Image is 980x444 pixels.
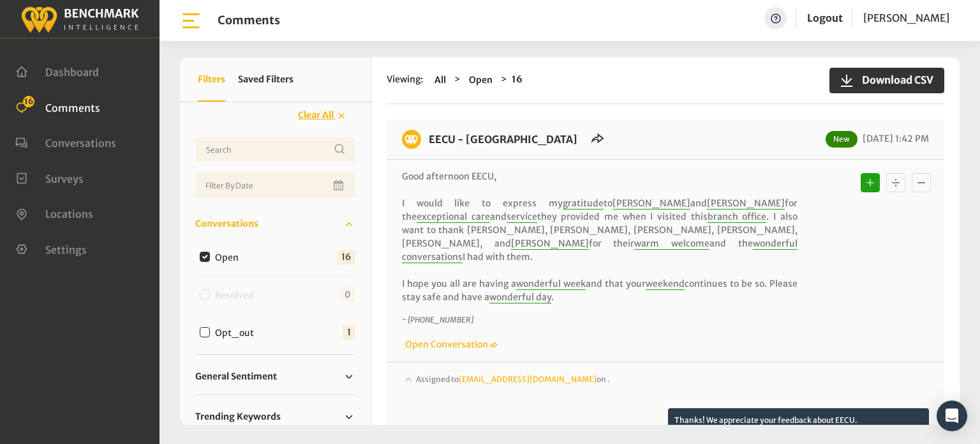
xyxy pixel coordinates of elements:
[708,211,767,223] span: branch office
[331,172,348,198] button: Open Calendar
[340,287,355,302] span: 0
[238,57,293,102] button: Saved Filters
[416,374,610,384] span: Assigned to on .
[15,135,116,148] a: Conversations
[402,315,473,325] i: ~ [PHONE_NUMBER]
[402,170,798,304] p: Good afternoon EECU, I would like to express my to and for the and they provided me when I visite...
[195,410,281,424] span: Trending Keywords
[516,278,586,290] span: wonderful week
[20,3,139,34] img: benchmark
[646,278,685,290] span: weekend
[198,57,225,102] button: Filters
[45,172,84,185] span: Surveys
[200,252,210,262] input: Open
[15,171,84,184] a: Surveys
[863,7,949,29] a: [PERSON_NAME]
[668,408,929,444] p: Thanks! We appreciate your feedback about EECU. If at any time you wish to end this conversation,...
[402,238,798,263] span: wonderful conversations
[857,170,934,195] div: Basic example
[431,73,450,88] button: All
[45,243,87,256] span: Settings
[211,251,249,264] label: Open
[195,172,355,198] input: Date range input field
[489,291,551,303] span: wonderful day
[45,101,100,114] span: Comments
[23,96,34,107] span: 16
[15,206,93,219] a: Locations
[15,65,99,77] a: Dashboard
[195,215,355,234] a: Conversations
[195,217,258,231] span: Conversations
[429,133,577,146] a: EECU - [GEOGRAPHIC_DATA]
[387,73,423,88] span: Viewing:
[195,408,355,427] a: Trending Keywords
[337,250,355,264] span: 16
[826,131,857,148] span: New
[854,72,933,88] span: Download CSV
[15,100,100,113] a: Comments 16
[859,133,929,144] span: [DATE] 1:42 PM
[459,374,597,384] a: [EMAIL_ADDRESS][DOMAIN_NAME]
[343,325,355,340] span: 1
[195,370,277,383] span: General Sentiment
[218,13,280,27] h1: Comments
[290,104,355,126] button: Clear All
[211,289,264,302] label: Resolved
[402,339,498,350] a: Open Conversation
[211,326,264,340] label: Opt_out
[511,238,589,250] span: [PERSON_NAME]
[402,130,421,149] img: benchmark
[200,327,210,337] input: Opt_out
[829,68,944,93] button: Download CSV
[563,197,604,210] span: gratitude
[634,238,709,250] span: warm welcome
[807,7,843,29] a: Logout
[612,197,690,210] span: [PERSON_NAME]
[507,211,537,223] span: service
[195,367,355,387] a: General Sentiment
[180,10,202,32] img: bar
[298,109,334,121] span: Clear All
[512,73,523,85] strong: 16
[195,137,355,162] input: Username
[937,401,967,431] div: Open Intercom Messenger
[45,66,99,79] span: Dashboard
[45,137,116,149] span: Conversations
[417,211,490,223] span: exceptional care
[465,73,496,88] button: Open
[15,242,87,255] a: Settings
[707,197,785,210] span: [PERSON_NAME]
[863,11,949,24] span: [PERSON_NAME]
[421,130,585,149] h6: EECU - Clovis Old Town
[45,208,93,220] span: Locations
[402,372,929,408] div: Assigned to[EMAIL_ADDRESS][DOMAIN_NAME]on .
[807,11,843,24] a: Logout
